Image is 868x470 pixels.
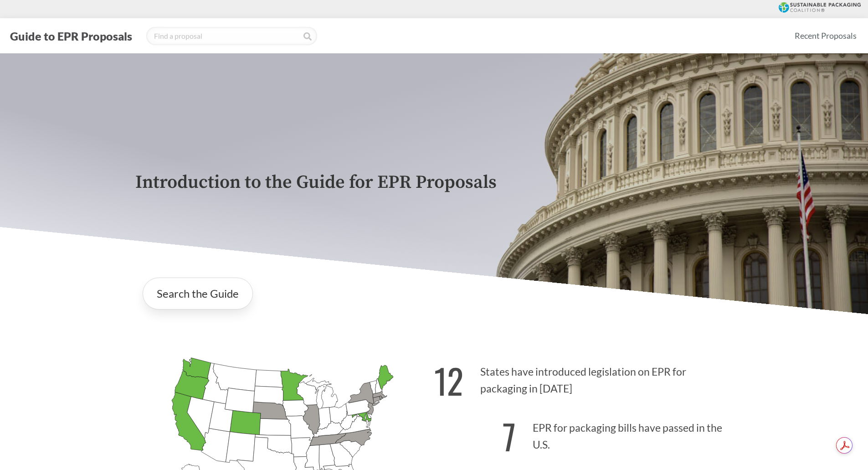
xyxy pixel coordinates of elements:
strong: 12 [434,355,463,406]
p: Introduction to the Guide for EPR Proposals [135,172,733,193]
button: Guide to EPR Proposals [7,29,135,43]
p: States have introduced legislation on EPR for packaging in [DATE] [434,350,733,406]
p: EPR for packaging bills have passed in the U.S. [434,406,733,462]
strong: 7 [503,411,516,461]
input: Find a proposal [146,27,317,45]
a: Recent Proposals [791,26,861,46]
a: Search the Guide [143,278,253,310]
